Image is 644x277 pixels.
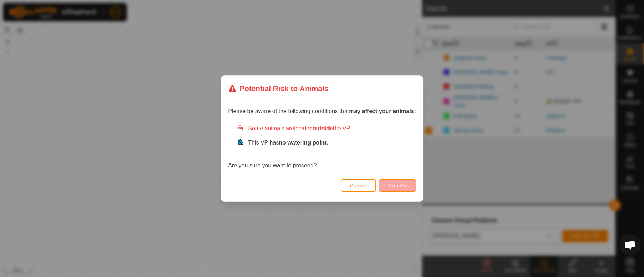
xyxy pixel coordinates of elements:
span: Cancel [350,183,367,188]
div: Some animals are [237,124,416,133]
button: Turn On [379,179,416,192]
span: located the VP. [294,125,351,131]
button: Cancel [341,179,376,192]
strong: outside [313,125,333,131]
div: Are you sure you want to proceed? [228,124,416,170]
span: Please be aware of the following conditions that [228,108,416,114]
span: This VP has [248,140,328,146]
div: Potential Risk to Animals [228,83,328,94]
div: Open chat [619,234,641,256]
strong: no watering point. [279,140,328,146]
span: Turn On [388,183,407,188]
strong: may affect your animals: [349,108,416,114]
